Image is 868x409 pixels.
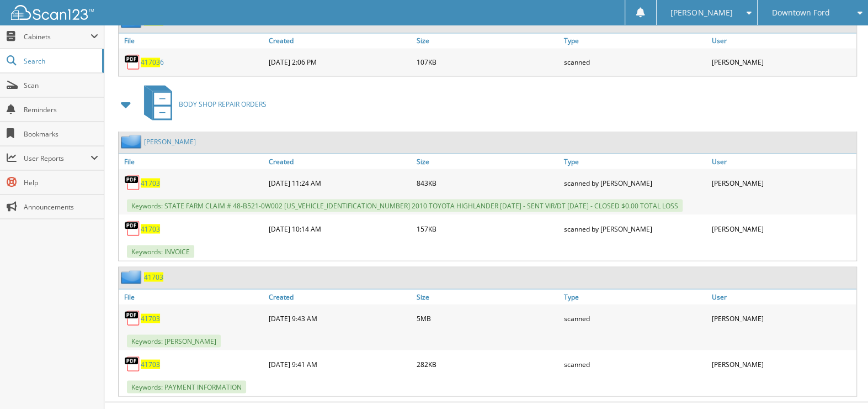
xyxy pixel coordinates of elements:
div: scanned [561,307,709,329]
a: 417036 [141,57,164,67]
span: BODY SHOP REPAIR ORDERS [179,99,267,108]
div: scanned by [PERSON_NAME] [561,171,709,193]
a: User [709,154,856,169]
img: scan123-logo-white.svg [11,5,94,20]
div: 5MB [414,307,561,329]
div: [DATE] 9:43 AM [266,307,413,329]
a: [PERSON_NAME] [144,137,196,146]
div: [PERSON_NAME] [709,307,856,329]
img: PDF.png [124,355,141,372]
span: Help [24,178,98,187]
div: [DATE] 10:14 AM [266,217,413,239]
a: 41703 [144,272,163,281]
div: 843KB [414,171,561,193]
div: 282KB [414,353,561,375]
div: [DATE] 2:06 PM [266,51,413,73]
div: 107KB [414,51,561,73]
span: Keywords: STATE FARM CLAIM # 48-B521-0W002 [US_VEHICLE_IDENTIFICATION_NUMBER] 2010 TOYOTA HIGHLAN... [127,199,683,212]
img: folder2.png [121,134,144,148]
div: scanned [561,51,709,73]
a: Type [561,33,709,48]
span: Keywords: PAYMENT INFORMATION [127,380,246,393]
a: 41703 [141,178,160,187]
a: 41703 [141,224,160,233]
a: User [709,33,856,48]
iframe: Chat Widget [813,356,868,409]
a: Type [561,154,709,169]
a: Size [414,289,561,304]
div: [PERSON_NAME] [709,51,856,73]
div: [PERSON_NAME] [709,217,856,239]
div: scanned by [PERSON_NAME] [561,217,709,239]
span: Keywords: INVOICE [127,245,194,258]
img: PDF.png [124,220,141,237]
a: Created [266,289,413,304]
a: 41703 [141,359,160,369]
a: Created [266,33,413,48]
span: Downtown Ford [772,9,830,16]
span: Announcements [24,202,98,212]
img: PDF.png [124,174,141,191]
div: [PERSON_NAME] [709,353,856,375]
div: [DATE] 9:41 AM [266,353,413,375]
span: Scan [24,81,98,90]
a: Created [266,154,413,169]
span: Bookmarks [24,129,98,139]
a: 41703 [141,313,160,323]
img: PDF.png [124,310,141,326]
a: File [119,289,266,304]
a: BODY SHOP REPAIR ORDERS [137,82,267,125]
a: Size [414,33,561,48]
span: User Reports [24,154,90,163]
a: Size [414,154,561,169]
div: [DATE] 11:24 AM [266,171,413,193]
a: User [709,289,856,304]
img: folder2.png [121,270,144,284]
a: File [119,33,266,48]
img: PDF.png [124,54,141,70]
span: Reminders [24,105,98,114]
a: File [119,154,266,169]
a: Type [561,289,709,304]
span: Cabinets [24,32,90,41]
span: 41703 [141,57,160,67]
span: Keywords: [PERSON_NAME] [127,334,221,347]
span: Search [24,56,97,66]
div: [PERSON_NAME] [709,171,856,193]
div: 157KB [414,217,561,239]
div: scanned [561,353,709,375]
span: [PERSON_NAME] [670,9,732,16]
